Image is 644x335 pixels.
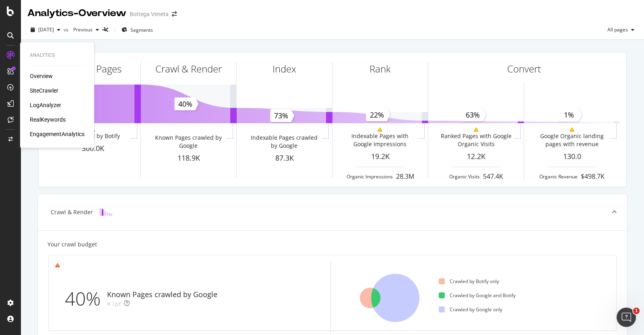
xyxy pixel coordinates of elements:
[45,143,140,154] div: 300.0K
[27,6,126,20] div: Analytics - Overview
[172,11,177,17] div: arrow-right-arrow-left
[118,23,156,36] button: Segments
[604,23,638,36] button: All pages
[633,308,640,314] span: 1
[344,132,416,148] div: Indexable Pages with Google Impressions
[396,172,414,181] div: 28.3M
[369,62,391,76] div: Rank
[130,10,169,18] div: Bottega Veneta
[112,300,121,308] div: 1pt
[272,62,296,76] div: Index
[27,23,64,36] button: [DATE]
[30,116,66,124] a: RealKeywords
[107,290,217,300] div: Known Pages crawled by Google
[347,173,393,180] div: Organic Impressions
[155,62,222,76] div: Crawl & Render
[30,87,58,95] a: SiteCrawler
[617,308,636,327] iframe: Intercom live chat
[30,72,53,80] a: Overview
[107,303,110,305] img: Equal
[439,278,499,285] div: Crawled by Botify only
[70,26,93,33] span: Previous
[237,153,332,163] div: 87.3K
[130,27,153,33] span: Segments
[30,101,61,109] a: LogAnalyzer
[51,208,93,216] div: Crawl & Render
[99,208,112,216] img: block-icon
[604,26,628,33] span: All pages
[70,23,102,36] button: Previous
[152,134,224,150] div: Known Pages crawled by Google
[439,306,502,313] div: Crawled by Google only
[65,285,107,312] div: 40%
[332,151,428,162] div: 19.2K
[30,52,85,59] div: Analytics
[30,130,85,138] a: EngagementAnalytics
[47,240,97,248] div: Your crawl budget
[248,134,320,150] div: Indexable Pages crawled by Google
[439,292,516,299] div: Crawled by Google and Botify
[141,153,236,163] div: 118.9K
[38,26,54,33] span: 2025 Sep. 7th
[64,26,70,33] span: vs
